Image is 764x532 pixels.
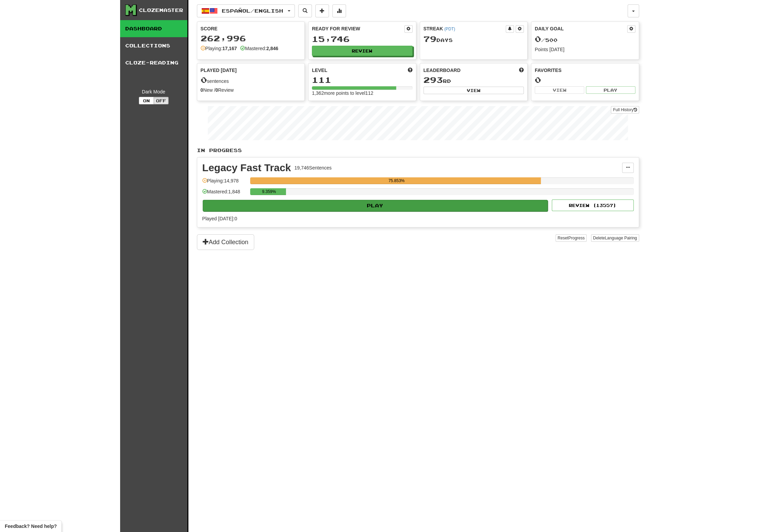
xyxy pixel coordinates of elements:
[266,46,278,51] strong: 2,846
[535,25,627,33] div: Daily Goal
[423,87,524,94] button: View
[444,27,455,31] a: (PDT)
[197,147,639,154] p: In Progress
[139,7,183,14] div: Clozemaster
[202,177,247,189] div: Playing: 14,978
[294,164,332,171] div: 19,746 Sentences
[125,88,182,95] div: Dark Mode
[332,4,346,17] button: More stats
[215,87,218,93] strong: 0
[222,8,283,14] span: Español / English
[201,45,237,52] div: Playing:
[423,75,443,85] span: 293
[202,188,247,199] div: Mastered: 1,848
[201,87,203,93] strong: 0
[201,75,207,85] span: 0
[139,97,154,104] button: On
[202,163,291,173] div: Legacy Fast Track
[611,106,639,114] a: Full History
[423,25,506,32] div: Streak
[197,4,295,17] button: Español/English
[535,46,635,53] div: Points [DATE]
[535,76,635,84] div: 0
[312,76,413,84] div: 111
[222,46,237,51] strong: 17,167
[197,234,254,250] button: Add Collection
[120,54,187,71] a: Cloze-Reading
[201,25,301,32] div: Score
[120,37,187,54] a: Collections
[535,67,635,74] div: Favorites
[154,97,169,104] button: Off
[312,46,413,56] button: Review
[201,34,301,43] div: 262,996
[586,86,635,94] button: Play
[202,216,237,221] span: Played [DATE]: 0
[312,25,404,32] div: Ready for Review
[298,4,312,17] button: Search sentences
[408,67,413,74] span: Score more points to level up
[252,188,286,195] div: 9.359%
[423,35,524,44] div: Day s
[556,234,587,242] button: ResetProgress
[423,76,524,85] div: rd
[605,236,637,240] span: Language Pairing
[315,4,329,17] button: Add sentence to collection
[120,20,187,37] a: Dashboard
[535,37,558,43] span: / 500
[568,236,585,240] span: Progress
[312,90,413,97] div: 1,362 more points to level 112
[201,87,301,93] div: New / Review
[423,34,436,44] span: 79
[423,67,461,74] span: Leaderboard
[535,86,584,94] button: View
[203,200,548,211] button: Play
[535,34,541,44] span: 0
[201,67,237,74] span: Played [DATE]
[552,199,634,211] button: Review (13557)
[312,35,413,43] div: 15,746
[519,67,524,74] span: This week in points, UTC
[201,76,301,85] div: sentences
[312,67,327,74] span: Level
[591,234,639,242] button: DeleteLanguage Pairing
[5,523,57,530] span: Open feedback widget
[240,45,278,52] div: Mastered:
[252,177,541,184] div: 75.853%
